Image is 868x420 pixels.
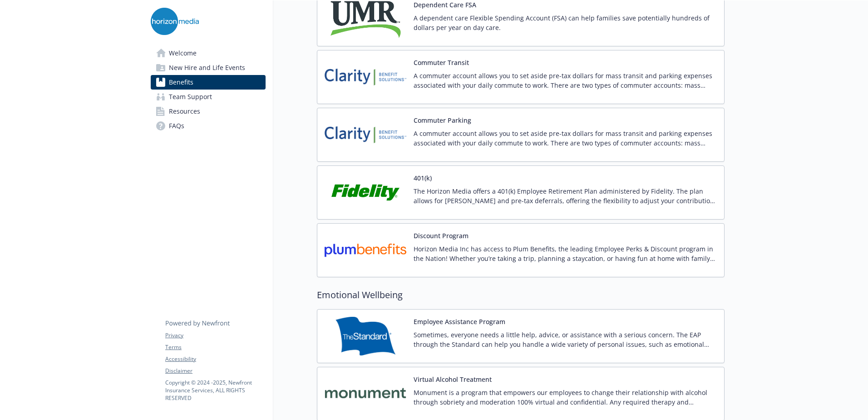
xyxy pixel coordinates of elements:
[414,186,717,205] p: The Horizon Media offers a 401(k) Employee Retirement Plan administered by Fidelity. The plan all...
[151,119,266,133] a: FAQs
[165,355,265,363] a: Accessibility
[414,317,505,326] button: Employee Assistance Program
[414,13,717,32] p: A dependent care Flexible Spending Account (FSA) can help families save potentially hundreds of d...
[151,104,266,119] a: Resources
[414,375,492,384] button: Virtual Alcohol Treatment
[325,317,406,355] img: Standard Insurance Company carrier logo
[414,58,469,67] button: Commuter Transit
[414,330,717,349] p: Sometimes, everyone needs a little help, advice, or assistance with a serious concern. The EAP th...
[414,244,717,263] p: Horizon Media Inc has access to Plum Benefits, the leading Employee Perks & Discount program in t...
[151,46,266,60] a: Welcome
[325,375,406,413] img: Monument carrier logo
[325,58,406,96] img: Clarity Benefit Solutions carrier logo
[169,46,197,60] span: Welcome
[414,115,471,125] button: Commuter Parking
[169,60,245,75] span: New Hire and Life Events
[165,331,265,340] a: Privacy
[317,288,725,302] h2: Emotional Wellbeing
[151,90,266,104] a: Team Support
[169,90,212,104] span: Team Support
[325,231,406,270] img: plumbenefits carrier logo
[165,379,265,402] p: Copyright © 2024 - 2025 , Newfront Insurance Services, ALL RIGHTS RESERVED
[169,104,200,119] span: Resources
[414,173,432,183] button: 401(k)
[414,231,469,240] button: Discount Program
[325,115,406,154] img: Clarity Benefit Solutions carrier logo
[165,343,265,351] a: Terms
[325,173,406,212] img: Fidelity Investments carrier logo
[151,60,266,75] a: New Hire and Life Events
[165,367,265,375] a: Disclaimer
[414,71,717,90] p: A commuter account allows you to set aside pre-tax dollars for mass transit and parking expenses ...
[169,119,184,133] span: FAQs
[414,388,717,407] p: Monument is a program that empowers our employees to change their relationship with alcohol throu...
[414,129,717,148] p: A commuter account allows you to set aside pre-tax dollars for mass transit and parking expenses ...
[169,75,193,90] span: Benefits
[151,75,266,90] a: Benefits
